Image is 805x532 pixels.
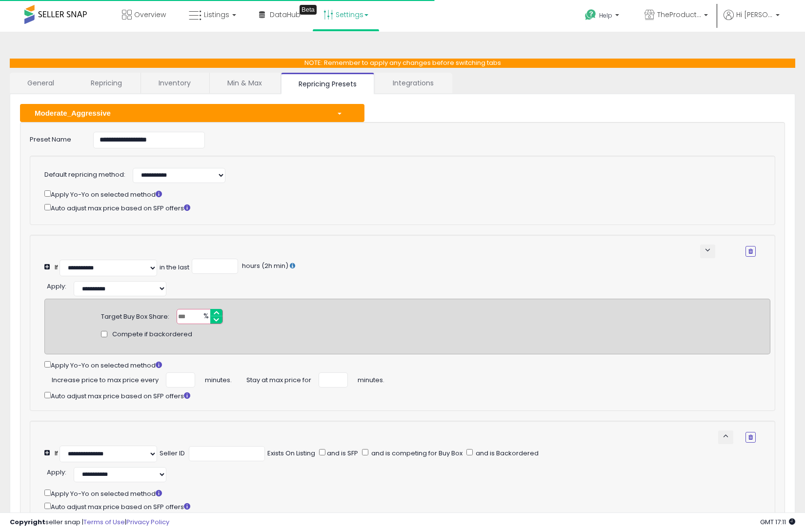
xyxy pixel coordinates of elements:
span: keyboard_arrow_down [703,246,712,255]
span: minutes. [358,372,384,385]
span: and is Backordered [474,449,539,458]
div: : [47,279,66,291]
span: 2025-10-6 17:11 GMT [760,517,795,527]
i: Remove Condition [748,434,753,440]
a: Integrations [375,73,451,93]
span: Apply [47,468,65,477]
button: Moderate_Aggressive [20,104,364,122]
a: Repricing [73,73,140,93]
div: : [47,465,66,477]
span: Compete if backordered [112,330,192,339]
div: in the last [160,263,189,272]
span: Stay at max price for [246,372,311,385]
div: Auto adjust max price based on SFP offers [44,390,770,401]
a: General [10,73,72,93]
div: Seller ID [160,449,185,458]
div: Apply Yo-Yo on selected method [44,188,756,200]
button: keyboard_arrow_up [718,430,733,444]
strong: Copyright [10,517,45,527]
span: Hi [PERSON_NAME] [736,10,773,20]
p: NOTE: Remember to apply any changes before switching tabs [10,59,795,68]
span: Help [599,11,612,20]
div: seller snap | | [10,518,169,527]
a: Help [577,1,629,32]
div: Exists On Listing [267,449,315,458]
div: Target Buy Box Share: [101,309,169,322]
div: Tooltip anchor [300,5,317,15]
div: Moderate_Aggressive [27,108,329,118]
a: Min & Max [210,73,280,93]
i: Get Help [584,9,597,21]
a: Privacy Policy [126,517,169,527]
span: minutes. [205,372,232,385]
a: Terms of Use [83,517,125,527]
span: % [198,309,213,324]
div: Auto adjust max price based on SFP offers [44,202,756,213]
a: Hi [PERSON_NAME] [724,10,780,32]
span: Overview [134,10,166,20]
div: Auto adjust max price based on SFP offers [44,501,770,512]
span: Apply [47,282,65,291]
label: Preset Name [22,132,86,144]
i: Remove Condition [748,248,753,254]
span: DataHub [270,10,301,20]
span: and is competing for Buy Box [370,449,463,458]
button: keyboard_arrow_down [700,245,715,258]
a: Inventory [141,73,208,93]
span: keyboard_arrow_up [721,431,730,441]
a: Repricing Presets [281,73,374,94]
span: hours (2h min) [241,261,288,270]
span: Listings [204,10,229,20]
label: Default repricing method: [44,170,125,180]
span: and is SFP [325,449,358,458]
div: Apply Yo-Yo on selected method [44,488,770,499]
span: Increase price to max price every [52,372,159,385]
div: Apply Yo-Yo on selected method [44,359,770,370]
span: TheProductHaven [657,10,701,20]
